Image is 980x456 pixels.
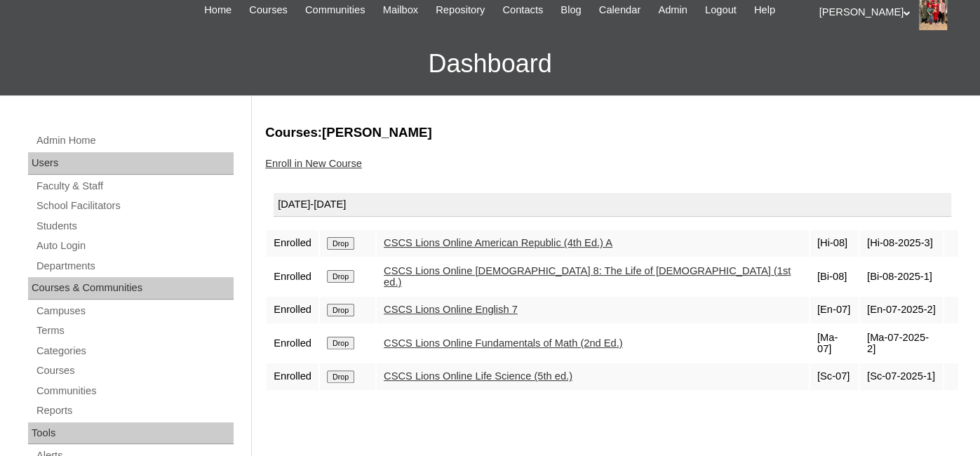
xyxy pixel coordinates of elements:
td: [En-07-2025-2] [860,297,943,323]
span: Calendar [599,2,640,18]
td: [Ma-07] [810,325,859,362]
td: [En-07] [810,297,859,323]
span: Repository [436,2,485,18]
span: Admin [658,2,687,18]
a: Logout [698,2,744,18]
a: School Facilitators [35,197,234,215]
a: Home [197,2,239,18]
div: Users [28,152,234,175]
td: [Sc-07-2025-1] [860,363,943,390]
span: Communities [305,2,365,18]
a: Auto Login [35,237,234,255]
a: Admin [651,2,694,18]
a: CSCS Lions Online American Republic (4th Ed.) A [384,237,612,248]
span: Mailbox [383,2,419,18]
td: [Bi-08-2025-1] [860,258,943,295]
a: Contacts [495,2,550,18]
input: Drop [327,237,354,250]
span: Courses [249,2,288,18]
a: Communities [298,2,372,18]
span: Home [204,2,231,18]
a: Campuses [35,302,234,320]
a: Categories [35,342,234,360]
a: Reports [35,402,234,420]
a: CSCS Lions Online Life Science (5th ed.) [384,370,572,382]
td: [Bi-08] [810,258,859,295]
div: Courses & Communities [28,277,234,300]
a: Repository [429,2,492,18]
a: CSCS Lions Online English 7 [384,304,518,315]
a: Courses [35,362,234,380]
a: Faculty & Staff [35,177,234,195]
div: Tools [28,422,234,445]
input: Drop [327,370,354,383]
td: [Hi-08-2025-3] [860,230,943,257]
td: Enrolled [267,230,318,257]
a: Courses [242,2,295,18]
a: Enroll in New Course [265,158,362,169]
a: Terms [35,322,234,340]
h3: Courses:[PERSON_NAME] [265,123,960,142]
span: Blog [561,2,581,18]
span: Help [754,2,775,18]
input: Drop [327,304,354,316]
a: Departments [35,257,234,275]
span: Contacts [502,2,543,18]
td: [Hi-08] [810,230,859,257]
h3: Dashboard [7,32,973,95]
a: CSCS Lions Online Fundamentals of Math (2nd Ed.) [384,337,623,349]
a: Calendar [592,2,647,18]
td: [Sc-07] [810,363,859,390]
a: Admin Home [35,132,234,149]
span: Logout [705,2,737,18]
a: Blog [553,2,588,18]
td: Enrolled [267,363,318,390]
td: [Ma-07-2025-2] [860,325,943,362]
a: Help [747,2,782,18]
div: [DATE]-[DATE] [274,193,951,217]
td: Enrolled [267,325,318,362]
input: Drop [327,337,354,349]
a: Communities [35,382,234,400]
td: Enrolled [267,258,318,295]
a: CSCS Lions Online [DEMOGRAPHIC_DATA] 8: The Life of [DEMOGRAPHIC_DATA] (1st ed.) [384,265,791,288]
a: Mailbox [376,2,426,18]
a: Students [35,217,234,235]
input: Drop [327,270,354,283]
td: Enrolled [267,297,318,323]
